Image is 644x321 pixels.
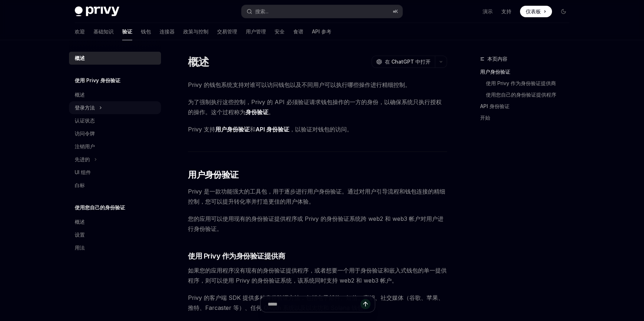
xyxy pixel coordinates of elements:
font: 欢迎 [75,28,85,34]
a: 开始 [480,112,575,124]
font: K [395,9,398,14]
a: 支持 [501,8,511,15]
font: 先进的 [75,156,90,162]
font: 使用 Privy 作为身份验证提供商 [188,252,285,260]
button: 发送消息 [360,299,371,309]
img: 深色标志 [75,6,119,17]
font: 登录方法 [75,104,95,111]
font: 白标 [75,182,85,188]
a: 用法 [69,241,161,254]
a: 欢迎 [75,23,85,40]
a: 基础知识 [93,23,114,40]
font: 。 [268,108,274,116]
font: API 身份验证 [480,103,510,109]
font: 概述 [188,55,209,68]
font: 演示 [483,8,493,14]
font: 交易管理 [217,28,237,34]
a: API 参考 [312,23,331,40]
font: Privy 是一款功能强大的工具包，用于逐步进行用户身份验证。通过对用户引导流程和钱包连接的精细控制，您可以提升转化率并打造更佳的用户体验。 [188,188,445,205]
font: 本页内容 [487,56,507,62]
a: 食谱 [293,23,303,40]
font: 用户身份验证 [480,69,510,75]
font: 基础知识 [93,28,114,34]
a: 用户身份验证 [480,66,575,78]
a: 使用 Privy 作为身份验证提供商 [480,78,575,89]
a: 用户管理 [246,23,266,40]
font: Privy 支持 [188,126,215,133]
font: 钱包 [141,28,151,34]
a: 安全 [275,23,285,40]
a: 认证状态 [69,114,161,127]
font: 使用 Privy 作为身份验证提供商 [486,80,556,86]
font: 使用您自己的身份验证 [75,204,125,210]
font: ⌘ [393,9,395,14]
a: 验证 [122,23,132,40]
a: 交易管理 [217,23,237,40]
a: 白标 [69,179,161,192]
font: API 身份验证 [256,126,289,133]
font: 用户身份验证 [215,126,250,133]
font: 概述 [75,219,85,225]
font: Privy 的钱包系统支持对谁可以访问钱包以及不同用户可以执行哪些操作进行精细控制。 [188,81,411,88]
font: 使用 Privy 身份验证 [75,77,120,83]
font: 概述 [75,55,85,61]
font: 食谱 [293,28,303,34]
font: 仪表板 [526,8,541,14]
font: 开始 [480,115,490,121]
font: 身份验证 [245,108,268,116]
font: 您的应用可以使用现有的身份验证提供程序或 Privy 的身份验证系统跨 web2 和 web3 帐户对用户进行身份验证。 [188,215,443,232]
font: 如果您的应用程序没有现有的身份验证提供程序，或者想要一个用于身份验证和嵌入式钱包的单一提供程序，则可以使用 Privy 的身份验证系统，该系统同时支持 web2 和 web3 帐户。 [188,267,447,284]
font: 用户管理 [246,28,266,34]
font: 政策与控制 [183,28,208,34]
font: 用法 [75,245,85,251]
a: 使用您自己的身份验证提供程序 [480,89,575,101]
input: 提问... [268,296,360,312]
font: ，以验证对钱包的访问。 [289,126,353,133]
a: 概述 [69,52,161,65]
a: 连接器 [160,23,175,40]
a: 概述 [69,88,161,101]
button: 先进的 [69,153,161,166]
a: API 身份验证 [480,101,575,112]
font: 连接器 [160,28,175,34]
font: UI 组件 [75,169,91,175]
a: 钱包 [141,23,151,40]
font: 用户身份验证 [188,169,238,180]
a: 设置 [69,228,161,241]
font: 和 [250,126,256,133]
font: 搜索... [255,8,268,14]
font: 安全 [275,28,285,34]
a: 演示 [483,8,493,15]
a: 注销用户 [69,140,161,153]
font: 在 ChatGPT 中打开 [385,59,431,65]
button: 切换暗模式 [558,6,569,17]
button: 在 ChatGPT 中打开 [372,56,435,68]
font: 验证 [122,28,132,34]
a: 政策与控制 [183,23,208,40]
font: 访问令牌 [75,130,95,136]
a: 概述 [69,215,161,228]
font: 认证状态 [75,117,95,124]
font: Privy 的客户端 SDK 提供多种身份验证方法，包括电子邮件、短信、密钥、社交媒体（谷歌、苹果、推特、Farcaster 等）、任何 OAuth 系统以及以太坊和 Solana 钱包。 [188,294,444,311]
font: 设置 [75,232,85,238]
font: 注销用户 [75,143,95,149]
font: 支持 [501,8,511,14]
a: UI 组件 [69,166,161,179]
button: 搜索...⌘K [241,5,402,18]
font: API 参考 [312,28,331,34]
font: 使用您自己的身份验证提供程序 [486,92,556,98]
a: 仪表板 [520,6,552,17]
button: 登录方法 [69,101,161,114]
font: 概述 [75,92,85,98]
font: 为了强制执行这些控制，Privy 的 API 必须验证请求钱包操作的一方的身份，以确保系统只执行授权的操作。这个过程称为 [188,98,442,116]
a: 访问令牌 [69,127,161,140]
